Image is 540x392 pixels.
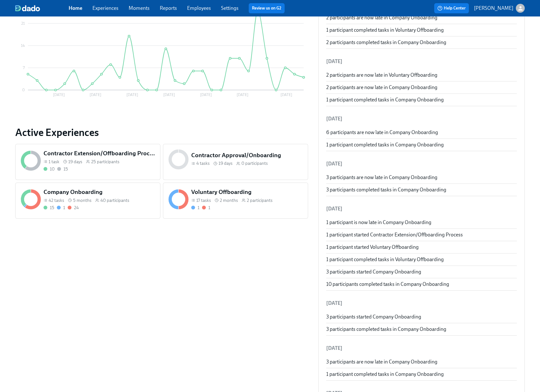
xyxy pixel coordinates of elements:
[187,5,211,11] a: Employees
[163,183,308,219] a: Voluntary Offboarding17 tasks 2 months2 participants11
[326,281,517,288] div: 10 participants completed tasks in Company Onboarding
[326,96,517,103] div: 1 participant completed tasks in Company Onboarding
[163,93,175,97] tspan: [DATE]
[474,4,525,13] button: [PERSON_NAME]
[326,326,517,333] div: 3 participants completed tasks in Company Onboarding
[196,160,210,166] span: 4 tasks
[326,174,517,181] div: 3 participants are now late in Company Onboarding
[326,371,517,378] div: 1 participant completed tasks in Company Onboarding
[21,43,25,48] tspan: 14
[241,160,268,166] span: 0 participants
[44,188,155,196] h5: Company Onboarding
[15,126,308,139] a: Active Experiences
[63,205,65,211] div: 1
[219,160,233,166] span: 19 days
[247,197,273,203] span: 2 participants
[23,66,25,70] tspan: 7
[126,93,138,97] tspan: [DATE]
[160,5,177,11] a: Reports
[163,144,308,180] a: Contractor Approval/Onboarding4 tasks 19 days0 participants
[191,151,303,159] h5: Contractor Approval/Onboarding
[44,149,155,157] h5: Contractor Extension/Offboarding Process
[15,183,160,219] a: Company Onboarding42 tasks 5 months40 participants15124
[326,39,517,46] div: 2 participants completed tasks in Company Onboarding
[68,205,79,211] div: With overdue tasks
[15,5,40,11] img: dado
[57,205,65,211] div: On time with open tasks
[57,166,68,172] div: Not started
[326,244,517,251] div: 1 participant started Voluntary Offboarding
[208,205,210,211] div: 1
[437,5,466,11] span: Help Center
[221,5,239,11] a: Settings
[91,159,119,165] span: 25 participants
[326,296,517,311] li: [DATE]
[326,313,517,320] div: 3 participants started Company Onboarding
[129,5,150,11] a: Moments
[280,93,292,97] tspan: [DATE]
[92,5,118,11] a: Experiences
[326,141,517,148] div: 1 participant completed tasks in Company Onboarding
[220,197,238,203] span: 2 months
[326,256,517,263] div: 1 participant completed tasks in Voluntary Offboarding
[200,93,212,97] tspan: [DATE]
[191,205,199,211] div: On time with open tasks
[434,3,469,13] button: Help Center
[15,5,69,11] a: dado
[326,111,517,126] li: [DATE]
[326,84,517,91] div: 2 participants are now late in Company Onboarding
[50,166,55,172] div: 10
[49,159,59,165] span: 1 task
[326,201,517,216] li: [DATE]
[326,156,517,171] li: [DATE]
[237,93,248,97] tspan: [DATE]
[50,205,54,211] div: 15
[69,5,82,11] a: Home
[326,341,517,356] li: [DATE]
[326,129,517,136] div: 6 participants are now late in Company Onboarding
[249,3,285,13] button: Review us on G2
[326,231,517,238] div: 1 participant started Contractor Extension/Offboarding Process
[53,93,65,97] tspan: [DATE]
[326,219,517,226] div: 1 participant is now late in Company Onboarding
[326,268,517,275] div: 3 participants started Company Onboarding
[326,186,517,193] div: 3 participants completed tasks in Company Onboarding
[68,159,82,165] span: 19 days
[15,144,160,180] a: Contractor Extension/Offboarding Process1 task 19 days25 participants1015
[49,197,64,203] span: 42 tasks
[202,205,210,211] div: With overdue tasks
[73,197,91,203] span: 5 months
[198,205,199,211] div: 1
[474,5,513,12] p: [PERSON_NAME]
[196,197,211,203] span: 17 tasks
[22,88,25,92] tspan: 0
[74,205,79,211] div: 24
[44,166,55,172] div: Completed all due tasks
[191,188,303,196] h5: Voluntary Offboarding
[44,205,54,211] div: Completed all due tasks
[326,358,517,365] div: 3 participants are now late in Company Onboarding
[326,72,517,79] div: 2 participants are now late in Voluntary Offboarding
[326,27,517,34] div: 1 participant completed tasks in Voluntary Offboarding
[100,197,129,203] span: 40 participants
[90,93,101,97] tspan: [DATE]
[64,166,68,172] div: 15
[21,21,25,26] tspan: 21
[252,5,281,11] a: Review us on G2
[326,14,517,21] div: 2 participants are now late in Company Onboarding
[326,54,517,69] li: [DATE]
